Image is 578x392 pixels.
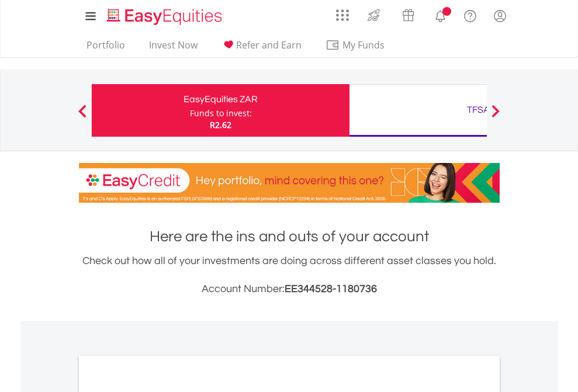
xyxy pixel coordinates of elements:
span: EE344528-1180736 [285,283,377,294]
div: Funds to invest: [190,107,252,119]
img: grid-menu-icon.svg [336,9,349,22]
a: Home page [102,3,227,26]
img: EasyCredit Promotion Banner [79,163,500,203]
img: thrive-v2.svg [364,6,383,25]
span: My Funds [326,37,402,53]
a: Vouchers [391,3,425,25]
span: R2.62 [210,119,231,130]
a: AppsGrid [328,3,357,22]
a: FAQ's and Support [455,3,485,26]
h3: Account Number: [79,281,500,297]
div: EasyEquities ZAR [99,91,342,107]
a: Notifications [425,3,455,26]
button: Previous [71,110,94,122]
img: EasyEquities_Logo.png [105,7,227,26]
a: My Profile [485,3,515,29]
a: Invest Now [144,39,202,57]
img: vouchers-v2.svg [399,6,418,25]
div: Check out how all of your investments are doing across different asset classes you hold. [79,253,500,297]
h1: Here are the ins and outs of your account [79,226,500,247]
span: Refer and Earn [236,39,302,51]
a: Portfolio [82,39,130,57]
a: Refer and Earn [217,39,306,57]
button: Next [484,110,507,122]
